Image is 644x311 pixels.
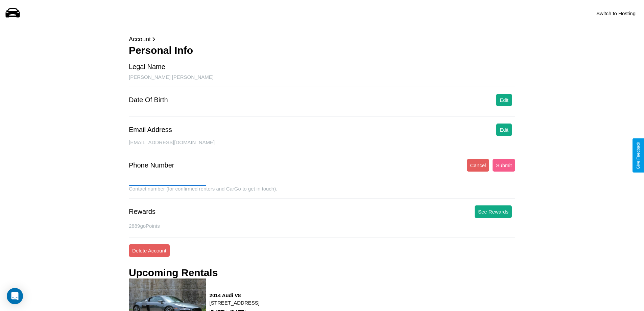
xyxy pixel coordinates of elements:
button: Delete Account [129,244,170,257]
div: Contact number (for confirmed renters and CarGo to get in touch). [129,186,515,199]
div: Legal Name [129,63,165,71]
p: 2889 goPoints [129,221,515,230]
button: Submit [493,159,515,172]
button: Edit [496,124,512,136]
button: Edit [496,94,512,106]
button: Cancel [467,159,490,172]
button: Switch to Hosting [593,7,639,20]
div: [PERSON_NAME] [PERSON_NAME] [129,74,515,87]
div: Rewards [129,208,156,216]
div: Date Of Birth [129,96,168,104]
h3: Upcoming Rentals [129,267,218,279]
button: See Rewards [475,205,512,218]
h3: 2014 Audi V8 [210,292,260,298]
div: [EMAIL_ADDRESS][DOMAIN_NAME] [129,139,515,152]
div: Email Address [129,126,172,134]
p: Account [129,34,515,45]
h3: Personal Info [129,45,515,56]
p: [STREET_ADDRESS] [210,298,260,307]
div: Phone Number [129,161,174,169]
div: Give Feedback [636,142,641,169]
div: Open Intercom Messenger [7,288,23,304]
